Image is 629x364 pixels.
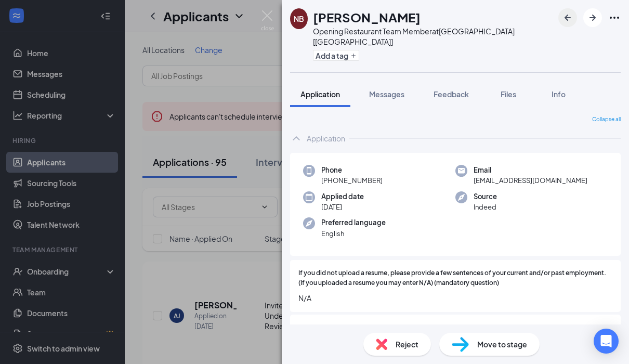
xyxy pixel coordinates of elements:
svg: Plus [350,53,357,59]
span: Application [300,89,340,99]
span: Email [474,165,587,175]
svg: ArrowRight [586,11,599,24]
span: [DATE] [321,202,364,212]
span: Files [501,89,516,99]
span: [PHONE_NUMBER] [321,175,383,186]
span: Phone [321,165,383,175]
span: Feedback [434,89,469,99]
div: NB [294,14,304,24]
span: Preferred language [321,217,386,228]
svg: ArrowLeftNew [561,11,574,24]
span: English [321,228,386,239]
span: If you did not upload a resume, please provide a few sentences of your current and/or past employ... [298,268,612,288]
span: [EMAIL_ADDRESS][DOMAIN_NAME] [474,175,587,186]
svg: Ellipses [608,11,621,24]
span: Source [474,191,497,202]
span: Reject [396,339,418,350]
span: Applied date [321,191,364,202]
span: Messages [369,89,404,99]
button: PlusAdd a tag [313,50,359,61]
h1: [PERSON_NAME] [313,8,421,26]
span: Indeed [474,202,497,212]
svg: ChevronUp [290,132,303,145]
button: ArrowLeftNew [558,8,577,27]
div: Application [307,133,345,144]
span: Move to stage [477,339,527,350]
span: N/A [298,292,612,304]
span: Info [552,89,566,99]
div: Open Intercom Messenger [594,329,619,354]
span: Are you at least 16 years of age or older? [298,323,417,333]
button: ArrowRight [583,8,602,27]
span: Collapse all [592,115,621,124]
div: Opening Restaurant Team Member at [GEOGRAPHIC_DATA] [[GEOGRAPHIC_DATA]] [313,26,553,47]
